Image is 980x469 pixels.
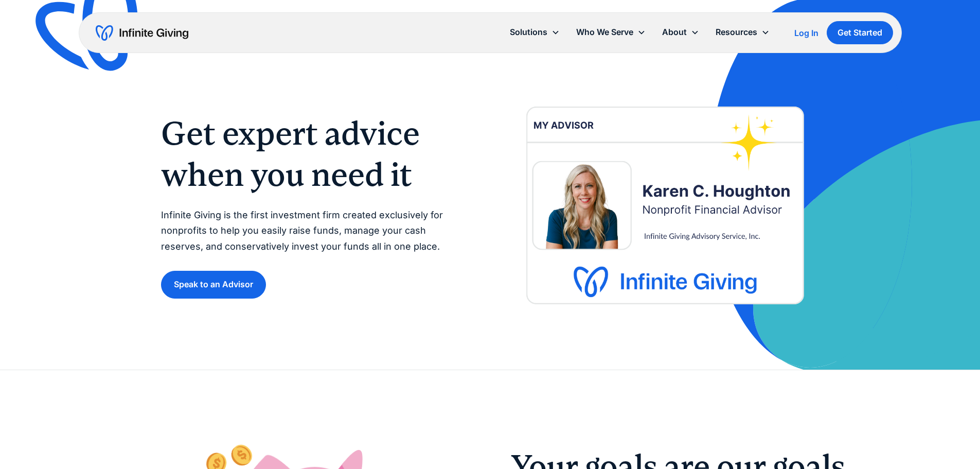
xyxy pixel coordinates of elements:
[161,207,470,255] p: Infinite Giving is the first investment firm created exclusively for nonprofits to help you easil...
[827,21,893,44] a: Get Started
[510,25,547,39] div: Solutions
[502,21,568,43] div: Solutions
[654,21,707,43] div: About
[161,113,470,195] h1: Get expert advice when you need it
[716,25,757,39] div: Resources
[707,21,778,43] div: Resources
[568,21,654,43] div: Who We Serve
[576,25,633,39] div: Who We Serve
[794,29,818,37] div: Log In
[794,27,818,39] a: Log In
[662,25,687,39] div: About
[161,271,266,298] a: Speak to an Advisor
[96,25,188,41] a: home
